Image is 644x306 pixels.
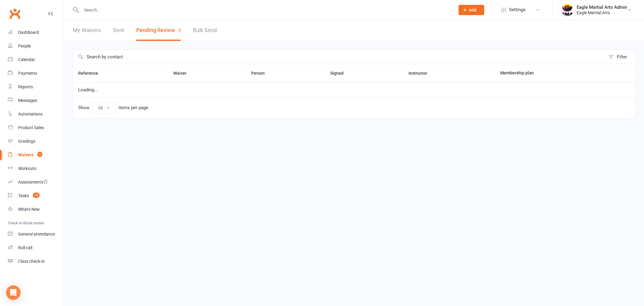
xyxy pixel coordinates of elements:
a: What's New [8,203,64,216]
button: Instructor [409,70,434,77]
div: Roll call [18,245,32,250]
input: Search by contact [73,50,605,64]
div: Reports [18,84,33,89]
div: Tasks [18,193,29,198]
span: 4 [178,27,181,33]
button: Add [459,5,484,15]
a: Calendar [8,53,64,67]
span: Signed [330,71,350,76]
a: Class kiosk mode [8,255,64,268]
a: Product Sales [8,121,64,135]
a: Roll call [8,241,64,255]
a: People [8,39,64,53]
a: Tasks 10 [8,189,64,203]
img: thumb_image1738041739.png [562,4,574,16]
span: Settings [509,3,526,17]
div: General attendance [18,232,55,236]
a: Dashboard [8,26,64,39]
button: Signed [330,70,350,77]
div: Calendar [18,57,35,62]
span: Waiver [173,71,193,76]
td: Loading... [73,82,635,97]
div: People [18,44,31,48]
a: Assessments [8,175,64,189]
div: What's New [18,207,40,212]
div: Workouts [18,166,36,171]
div: Automations [18,112,43,116]
span: Person [252,71,272,76]
div: Eagle Martial Arts Admin [577,5,627,10]
a: Payments [8,67,64,80]
button: Pending Review4 [136,20,181,41]
div: Payments [18,71,37,76]
div: Open Intercom Messenger [6,285,21,300]
div: Assessments [18,180,48,184]
div: Class check-in [18,259,45,264]
div: Eagle Martial Arts [577,10,627,15]
div: Show [78,103,148,113]
div: Product Sales [18,125,44,130]
a: Gradings [8,135,64,148]
button: Waiver [173,70,193,77]
span: 4 [37,152,42,157]
span: Reference [78,71,105,76]
button: Reference [78,70,105,77]
a: Reports [8,80,64,94]
div: Dashboard [18,30,39,35]
a: Automations [8,107,64,121]
span: 10 [33,193,40,198]
span: Instructor [409,71,434,76]
a: Workouts [8,162,64,175]
button: Person [252,70,272,77]
a: Waivers 4 [8,148,64,162]
div: Messages [18,98,37,103]
span: Add [469,8,477,12]
th: Membership plan [495,64,607,82]
input: Search... [80,6,451,14]
button: Filter [605,50,635,64]
a: General attendance kiosk mode [8,227,64,241]
div: Waivers [18,152,34,157]
a: Messages [8,94,64,107]
div: items per page [118,105,148,110]
div: Filter [617,53,627,60]
div: Gradings [18,139,35,144]
a: My Waivers [73,20,101,41]
a: Clubworx [7,6,22,21]
a: Sent [113,20,124,41]
a: Bulk Send [193,20,217,41]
